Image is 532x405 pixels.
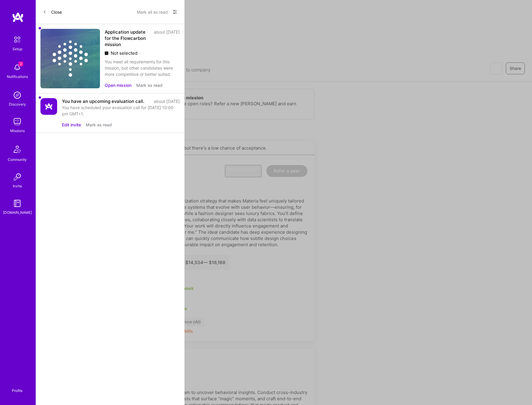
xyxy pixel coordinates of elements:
img: setup [11,33,24,46]
div: about [DATE] [154,29,180,48]
div: Missions [10,128,25,134]
img: Invite [11,171,23,183]
img: Company Logo [40,29,100,88]
a: Profile [10,381,25,393]
div: Profile [12,387,23,393]
div: [DOMAIN_NAME] [3,209,32,216]
button: Mark as read [136,82,162,88]
button: Mark as read [86,122,112,128]
div: Not selected [105,50,180,56]
button: Edit invite [62,122,81,128]
div: You meet all requirements for this mission, but other candidates were more competitive or better ... [105,59,180,77]
button: Mark all as read [137,7,168,17]
img: Community [10,142,24,156]
button: Close [43,7,62,17]
div: You have scheduled your evaluation call for [DATE] 10:00 pm GMT+1. [62,104,180,117]
span: 2 [18,62,23,66]
img: discovery [11,89,23,101]
div: about [DATE] [154,98,180,104]
img: Company Logo [40,98,57,115]
img: teamwork [11,116,23,128]
img: guide book [11,197,23,209]
div: Community [8,156,27,163]
button: Open mission [105,82,132,88]
div: You have an upcoming evaluation call. [62,98,144,104]
img: logo [12,12,24,23]
div: Discovery [9,101,26,107]
img: bell [11,62,23,73]
div: Invite [13,183,22,189]
div: Setup [12,46,22,52]
div: Notifications [7,73,28,80]
div: Application update for the Flowcarbon mission [105,29,150,48]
